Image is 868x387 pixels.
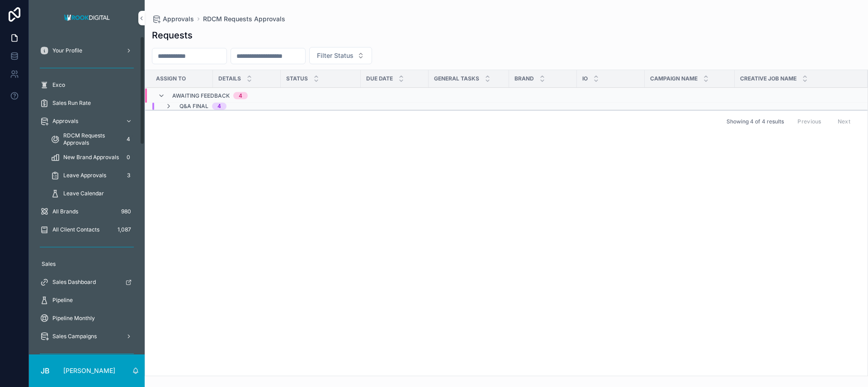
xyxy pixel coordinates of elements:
[52,208,78,215] span: All Brands
[34,292,139,308] a: Pipeline
[203,14,285,24] a: RDCM Requests Approvals
[123,170,134,181] div: 3
[34,222,139,238] a: All Client Contacts1,087
[156,75,186,82] span: Assign To
[29,36,145,354] div: scrollable content
[34,328,139,345] a: Sales Campaigns
[63,172,106,179] span: Leave Approvals
[115,224,134,235] div: 1,087
[34,203,139,220] a: All Brands980
[317,51,354,60] span: Filter Status
[45,131,139,147] a: RDCM Requests Approvals4
[52,118,78,125] span: Approvals
[650,75,698,82] span: Campaign Name
[152,14,194,24] a: Approvals
[52,226,99,233] span: All Client Contacts
[218,75,241,82] span: Details
[582,75,588,82] span: IO
[726,118,784,125] span: Showing 4 of 4 results
[118,206,134,217] div: 980
[63,132,119,146] span: RDCM Requests Approvals
[45,167,139,184] a: Leave Approvals3
[52,81,65,89] span: Exco
[52,315,95,322] span: Pipeline Monthly
[309,47,372,64] button: Select Button
[172,92,230,99] span: Awaiting Feedback
[217,103,221,110] div: 4
[63,190,104,197] span: Leave Calendar
[41,365,50,376] span: JB
[42,260,56,268] span: Sales
[34,274,139,290] a: Sales Dashboard
[179,103,208,110] span: Q&A Final
[286,75,308,82] span: Status
[123,152,134,163] div: 0
[63,366,115,375] p: [PERSON_NAME]
[61,11,113,25] img: App logo
[52,333,97,340] span: Sales Campaigns
[45,185,139,202] a: Leave Calendar
[514,75,534,82] span: Brand
[366,75,393,82] span: Due Date
[34,95,139,111] a: Sales Run Rate
[34,113,139,129] a: Approvals
[63,154,119,161] span: New Brand Approvals
[45,149,139,165] a: New Brand Approvals0
[34,77,139,93] a: Exco
[52,47,82,54] span: Your Profile
[163,14,194,24] span: Approvals
[52,99,91,107] span: Sales Run Rate
[123,134,134,145] div: 4
[34,310,139,326] a: Pipeline Monthly
[740,75,797,82] span: Creative Job Name
[152,29,193,42] h1: Requests
[34,256,139,272] a: Sales
[52,278,96,286] span: Sales Dashboard
[34,42,139,59] a: Your Profile
[434,75,479,82] span: General Tasks
[239,92,242,99] div: 4
[52,297,73,304] span: Pipeline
